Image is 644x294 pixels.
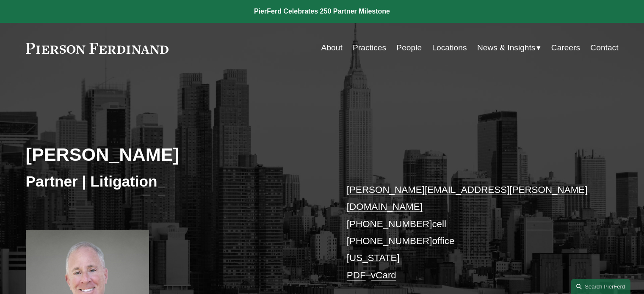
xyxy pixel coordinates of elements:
a: [PHONE_NUMBER] [347,219,432,229]
a: About [321,40,343,56]
h3: Partner | Litigation [26,172,322,191]
span: News & Insights [477,41,536,55]
p: cell office [US_STATE] – [347,181,594,284]
a: People [396,40,422,56]
a: [PERSON_NAME][EMAIL_ADDRESS][PERSON_NAME][DOMAIN_NAME] [347,184,588,212]
a: Careers [551,40,580,56]
a: PDF [347,270,366,280]
a: Contact [590,40,618,56]
a: Practices [353,40,386,56]
h2: [PERSON_NAME] [26,143,322,165]
a: vCard [371,270,396,280]
a: Search this site [571,279,630,294]
a: folder dropdown [477,40,541,56]
a: Locations [432,40,467,56]
a: [PHONE_NUMBER] [347,236,432,246]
